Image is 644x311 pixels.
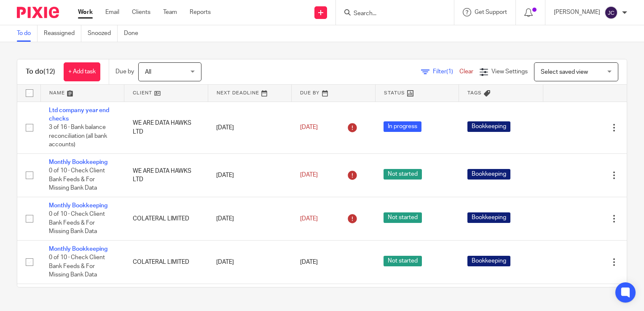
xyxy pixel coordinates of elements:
span: All [145,69,151,75]
span: 0 of 10 · Check Client Bank Feeds & For Missing Bank Data [49,168,105,191]
td: COLATERAL LIMITED [124,197,208,240]
span: 3 of 16 · Bank balance reconciliation (all bank accounts) [49,124,107,147]
a: Monthly Bookkeeping [49,246,107,252]
a: Snoozed [88,25,118,42]
span: Bookkeeping [467,169,510,180]
span: Not started [384,212,422,223]
a: Reports [190,8,211,16]
p: [PERSON_NAME] [554,8,600,16]
span: (1) [446,69,453,75]
img: Pixie [17,7,59,18]
span: [DATE] [300,124,318,130]
span: [DATE] [300,172,318,178]
img: svg%3E [604,6,618,19]
a: To do [17,25,38,42]
span: Tags [467,91,482,95]
span: Bookkeeping [467,256,510,266]
span: In progress [384,121,421,132]
span: Select saved view [541,69,588,75]
td: [DATE] [208,240,292,284]
a: Clear [459,69,473,75]
a: Done [124,25,145,42]
a: + Add task [64,62,100,81]
a: Clients [132,8,150,16]
a: Monthly Bookkeeping [49,203,107,209]
a: Reassigned [44,25,81,42]
a: Work [78,8,93,16]
span: Get Support [475,9,507,15]
span: Not started [384,169,422,180]
input: Search [353,10,429,18]
span: (12) [43,68,55,75]
a: Email [105,8,119,16]
a: Team [163,8,177,16]
span: Bookkeeping [467,121,510,132]
span: [DATE] [300,216,318,222]
span: Not started [384,256,422,266]
span: 0 of 10 · Check Client Bank Feeds & For Missing Bank Data [49,211,105,234]
span: Filter [433,69,459,75]
p: Due by [115,67,134,76]
td: WE ARE DATA HAWKS LTD [124,102,208,153]
td: WE ARE DATA HAWKS LTD [124,153,208,197]
span: [DATE] [300,259,318,265]
a: Ltd company year end checks [49,107,109,122]
span: Bookkeeping [467,212,510,223]
td: [DATE] [208,102,292,153]
span: View Settings [491,69,528,75]
h1: To do [26,67,55,76]
td: [DATE] [208,197,292,240]
a: Monthly Bookkeeping [49,159,107,165]
td: [DATE] [208,153,292,197]
span: 0 of 10 · Check Client Bank Feeds & For Missing Bank Data [49,255,105,278]
td: COLATERAL LIMITED [124,240,208,284]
